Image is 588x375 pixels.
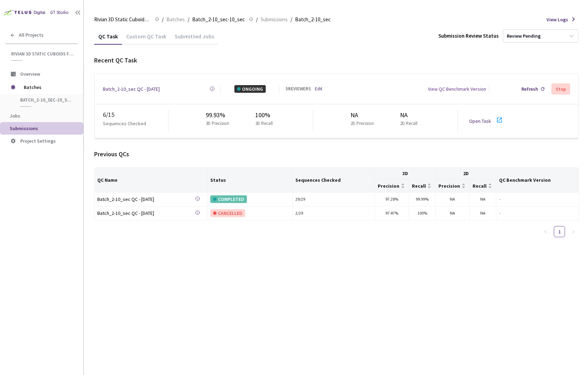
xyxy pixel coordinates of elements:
[94,15,151,24] span: Rivian 3D Static Cuboids fixed[2024-25]
[375,179,409,192] th: Precision
[94,55,579,65] div: Recent QC Task
[188,15,189,24] li: /
[554,226,565,237] a: 1
[94,33,122,45] div: QC Task
[470,193,496,207] td: NA
[409,193,436,207] td: 99.99%
[10,113,20,119] span: Jobs
[375,207,409,220] td: 97.47%
[554,226,565,237] li: 1
[400,110,420,120] div: NA
[206,120,229,127] p: 3D Precision
[315,85,322,92] a: Edit
[469,118,491,124] a: Open Task
[234,85,266,93] div: ONGOING
[291,15,292,24] li: /
[470,179,496,192] th: Recall
[259,15,289,23] a: Submissions
[293,168,375,192] th: Sequences Checked
[103,120,146,127] p: Sequences Checked
[20,138,56,144] span: Project Settings
[438,32,499,40] div: Submission Review Status
[24,80,71,94] span: Batches
[436,193,470,207] td: NA
[409,179,436,192] th: Recall
[286,85,311,92] div: 5 REVIEWERS
[412,183,426,189] span: Recall
[10,125,38,132] span: Submissions
[50,9,69,16] div: GT Studio
[192,15,245,24] span: Batch_2-10_sec-10_sec
[295,15,331,24] span: Batch_2-10_sec
[20,71,40,77] span: Overview
[210,209,245,217] div: CANCELLED
[499,196,576,203] div: -
[256,15,258,24] li: /
[122,33,171,45] div: Custom QC Task
[162,15,164,24] li: /
[94,149,579,159] div: Previous QCs
[521,85,538,93] div: Refresh
[375,168,436,179] th: 3D
[95,168,208,192] th: QC Name
[507,33,541,39] div: Review Pending
[436,207,470,220] td: NA
[473,183,487,189] span: Recall
[350,120,374,127] p: 2D Precision
[375,193,409,207] td: 97.28%
[206,110,232,120] div: 99.93%
[400,120,417,127] p: 2D Recall
[436,179,470,192] th: Precision
[103,110,168,120] div: 6 / 15
[568,226,579,237] li: Next Page
[103,85,160,93] a: Batch_2-10_sec QC - [DATE]
[496,168,579,192] th: QC Benchmark Version
[409,207,436,220] td: 100%
[166,15,185,24] span: Batches
[378,183,399,189] span: Precision
[97,195,195,203] a: Batch_2-10_sec QC - [DATE]
[255,110,276,120] div: 100%
[11,51,74,57] span: Rivian 3D Static Cuboids fixed[2024-25]
[568,226,579,237] button: right
[571,230,575,234] span: right
[499,210,576,217] div: -
[295,210,372,217] div: 2 / 29
[350,110,377,120] div: NA
[210,195,247,203] div: COMPLETED
[540,226,551,237] li: Previous Page
[255,120,273,127] p: 3D Recall
[97,209,195,217] a: Batch_2-10_sec QC - [DATE]
[470,207,496,220] td: NA
[436,168,496,179] th: 2D
[261,15,288,24] span: Submissions
[20,97,72,103] span: Batch_2-10_sec-10_sec
[208,168,293,192] th: Status
[295,196,372,203] div: 29 / 29
[540,226,551,237] button: left
[165,15,186,23] a: Batches
[19,32,44,38] span: All Projects
[543,230,548,234] span: left
[556,86,566,92] div: Stop
[428,85,486,93] div: View QC Benchmark Version
[438,183,460,189] span: Precision
[171,33,218,45] div: Submitted Jobs
[546,16,568,23] span: View Logs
